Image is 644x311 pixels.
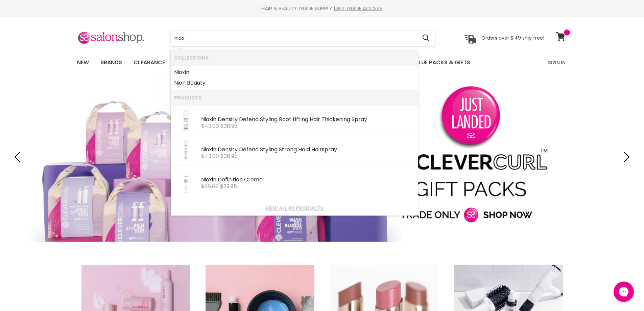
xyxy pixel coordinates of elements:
[171,90,418,105] li: Products
[128,55,170,70] a: Clearance
[171,105,418,135] li: Products: Nioxin Density Defend Styling Root Lifting Hair Thickening Spray
[174,79,182,87] b: Nio
[619,150,632,164] button: Next
[69,5,576,12] div: HAIR & BEAUTY TRADE SUPPLY |
[201,122,219,130] s: $43.00
[95,55,127,70] a: Brands
[317,231,319,234] li: Page dot 2
[174,109,198,132] img: Nioxin_Density_Defend_Styling_Root_Lifting_Spray_Hair_Thickening_Spray_150ml_1.webp
[174,139,198,162] img: NioxinDensityDefendStylingStrongHoldHairspray400ml_1.webp
[417,30,435,46] button: Search
[201,147,414,154] div: xin Density Defend Styling Strong Hold Hairspray
[220,122,238,130] span: $36.95
[325,231,327,234] li: Page dot 3
[174,68,182,76] b: Nio
[174,205,414,211] a: View all 40 products
[69,53,576,72] nav: Main
[171,200,418,216] li: View All
[201,182,219,190] s: $38.00
[201,116,414,124] div: xin Density Defend Styling Root Lifting Hair Thickening Spray
[201,177,414,184] div: xin Definition Creme
[201,115,209,123] b: Nio
[171,77,418,90] li: Collections: Nion Beauty
[171,50,418,65] li: Collections
[171,135,418,165] li: Products: Nioxin Density Defend Styling Strong Hold Hairspray
[201,146,209,153] b: Nio
[174,77,414,88] a: n Beauty
[481,35,544,41] p: Orders over $149 ship free!
[174,67,414,78] a: xin
[176,169,195,197] img: Nioxin_Definition_Creme_200x.jpg
[171,165,418,200] li: Products: Nioxin Definition Creme
[72,55,94,70] a: New
[201,176,209,183] b: Nio
[171,65,418,78] li: Collections: Nioxin
[220,152,238,160] span: $36.95
[406,55,475,70] a: Value Packs & Gifts
[332,231,334,234] li: Page dot 4
[220,182,237,190] span: $29.95
[201,152,219,160] s: $43.00
[544,55,570,70] a: Sign In
[72,53,510,72] ul: Main menu
[610,279,637,304] iframe: Gorgias live chat messenger
[170,30,435,46] form: Product
[171,30,417,46] input: Search
[310,231,312,234] li: Page dot 1
[12,150,25,164] button: Previous
[335,5,383,12] a: GET TRADE ACCESS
